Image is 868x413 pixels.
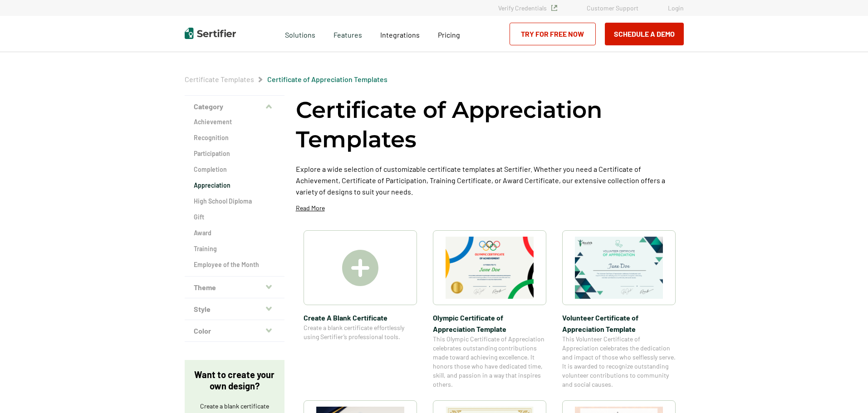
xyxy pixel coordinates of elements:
[304,323,417,341] span: Create a blank certificate effortlessly using Sertifier’s professional tools.
[185,75,254,83] a: Certificate Templates
[194,244,275,253] a: Training
[498,4,557,12] a: Verify Credentials
[380,28,420,39] a: Integrations
[185,75,387,84] div: Breadcrumb
[194,165,275,174] a: Completion
[194,197,275,206] a: High School Diploma
[668,4,684,12] a: Login
[304,312,417,323] span: Create A Blank Certificate
[194,133,275,142] a: Recognition
[194,117,275,126] a: Achievement
[342,250,378,286] img: Create A Blank Certificate
[285,28,315,39] span: Solutions
[380,30,420,39] span: Integrations
[333,28,362,39] span: Features
[433,335,546,389] span: This Olympic Certificate of Appreciation celebrates outstanding contributions made toward achievi...
[433,312,546,335] span: Olympic Certificate of Appreciation​ Template
[575,237,663,299] img: Volunteer Certificate of Appreciation Template
[185,96,284,117] button: Category
[438,28,460,39] a: Pricing
[562,335,676,389] span: This Volunteer Certificate of Appreciation celebrates the dedication and impact of those who self...
[296,204,325,213] p: Read More
[185,117,284,277] div: Category
[510,23,596,45] a: Try for Free Now
[194,369,275,392] p: Want to create your own design?
[194,181,275,190] a: Appreciation
[194,228,275,238] a: Award
[185,320,284,342] button: Color
[446,237,534,299] img: Olympic Certificate of Appreciation​ Template
[194,149,275,158] a: Participation
[194,260,275,269] a: Employee of the Month
[562,312,676,335] span: Volunteer Certificate of Appreciation Template
[438,30,460,39] span: Pricing
[551,5,557,11] img: Verified
[587,4,638,12] a: Customer Support
[267,75,387,83] a: Certificate of Appreciation Templates
[185,298,284,320] button: Style
[433,230,546,389] a: Olympic Certificate of Appreciation​ TemplateOlympic Certificate of Appreciation​ TemplateThis Ol...
[185,277,284,298] button: Theme
[296,95,684,154] h1: Certificate of Appreciation Templates
[194,213,275,222] a: Gift
[562,230,676,389] a: Volunteer Certificate of Appreciation TemplateVolunteer Certificate of Appreciation TemplateThis ...
[185,28,236,39] img: Sertifier | Digital Credentialing Platform
[296,163,684,197] p: Explore a wide selection of customizable certificate templates at Sertifier. Whether you need a C...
